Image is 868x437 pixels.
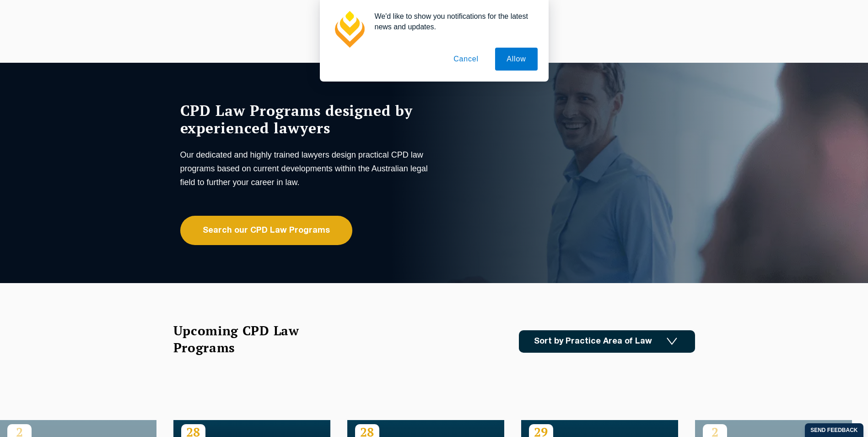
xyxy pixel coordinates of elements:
[180,216,352,245] a: Search our CPD Law Programs
[442,48,490,71] button: Cancel
[367,11,538,32] div: We'd like to show you notifications for the latest news and updates.
[495,48,537,71] button: Allow
[180,102,432,137] h1: CPD Law Programs designed by experienced lawyers
[173,322,322,356] h2: Upcoming CPD Law Programs
[331,11,367,48] img: notification icon
[519,330,695,353] a: Sort by Practice Area of Law
[180,148,432,189] p: Our dedicated and highly trained lawyers design practical CPD law programs based on current devel...
[667,338,677,345] img: Icon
